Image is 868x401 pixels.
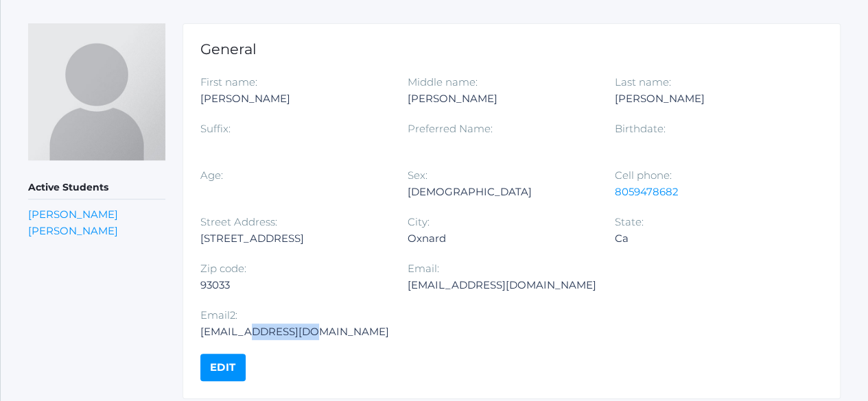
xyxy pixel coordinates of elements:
a: [PERSON_NAME] [28,208,118,221]
div: 93033 [200,277,387,293]
h5: Active Students [28,176,165,199]
label: City: [408,215,430,228]
label: Birthdate: [615,122,666,135]
div: Oxnard [408,230,594,247]
label: Cell phone: [615,169,672,182]
label: First name: [200,75,257,88]
label: Zip code: [200,262,246,275]
label: Email2: [200,308,237,321]
div: [EMAIL_ADDRESS][DOMAIN_NAME] [200,324,389,340]
label: Street Address: [200,215,277,228]
label: Middle name: [408,75,478,88]
a: [PERSON_NAME] [28,224,118,237]
label: Preferred Name: [408,122,493,135]
a: 8059478682 [615,185,679,198]
label: Sex: [408,169,427,182]
div: [STREET_ADDRESS] [200,230,387,247]
div: [EMAIL_ADDRESS][DOMAIN_NAME] [408,277,596,293]
label: Last name: [615,75,671,88]
img: Edward Simeon [28,23,165,160]
div: [PERSON_NAME] [200,90,387,107]
h1: General [200,41,823,57]
div: [PERSON_NAME] [615,90,801,107]
div: [PERSON_NAME] [408,90,594,107]
label: Email: [408,262,439,275]
a: Edit [200,354,246,381]
div: Ca [615,230,801,247]
label: Age: [200,169,223,182]
label: State: [615,215,644,228]
label: Suffix: [200,122,231,135]
div: [DEMOGRAPHIC_DATA] [408,184,594,200]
